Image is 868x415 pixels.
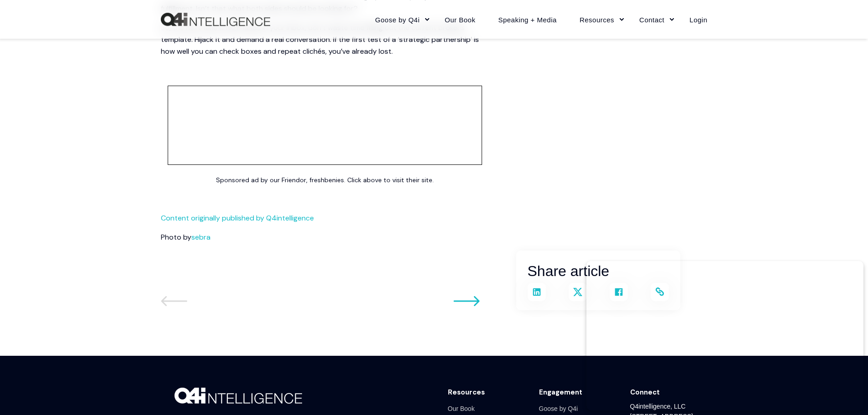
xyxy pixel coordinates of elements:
[528,260,669,283] h3: Share article
[216,176,434,184] span: Sponsored ad by our Friendor, freshbenies. Click above to visit their site.
[161,13,270,26] a: Back to Home
[161,13,270,26] img: Q4intelligence, LLC logo
[161,232,211,242] span: Photo by
[168,86,482,165] iframe: Embedded CTA
[161,23,479,56] span: So, the next time an RFP lands in your inbox, don’t waste time filling out the current broker’s t...
[448,388,485,397] div: Resources
[161,213,314,223] a: Content originally published by Q4intelligence
[191,232,211,242] a: sebra
[586,261,863,410] iframe: Popup CTA
[539,388,582,397] div: Engagement
[175,388,302,404] img: Q4i-white-logo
